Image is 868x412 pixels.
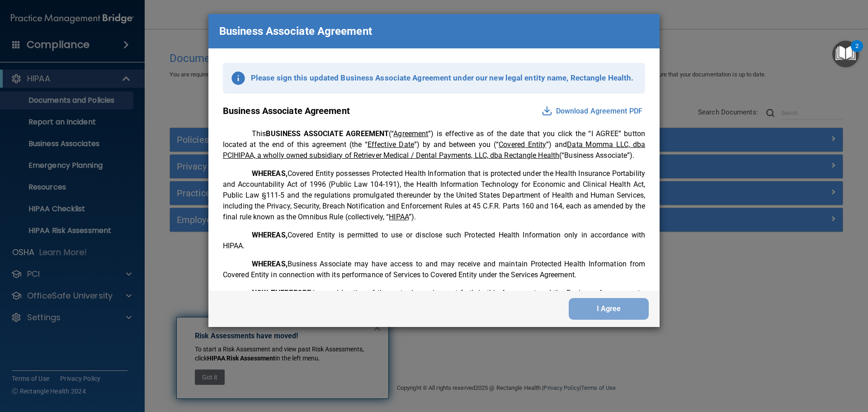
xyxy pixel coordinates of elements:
p: Business Associate may have access to and may receive and maintain Protected Health Information f... [223,259,645,280]
button: I Agree [569,298,649,320]
span: NOW THEREFORE, [252,289,313,297]
p: Covered Entity possesses Protected Health Information that is protected under the Health Insuranc... [223,168,645,223]
span: WHEREAS, [252,231,288,239]
iframe: Drift Widget Chat Controller [712,348,857,384]
p: Please sign this updated Business Associate Agreement under our new legal entity name, Rectangle ... [251,71,633,85]
p: Covered Entity is permitted to use or disclose such Protected Health Information only in accordan... [223,230,645,251]
button: Open Resource Center, 2 new notifications [832,41,859,67]
p: Business Associate Agreement [219,21,372,41]
p: This (“ ”) is effective as of the date that you click the “I AGREE” button located at the end of ... [223,128,645,161]
p: Business Associate Agreement [223,103,350,119]
u: HIPAA [389,213,409,221]
span: BUSINESS ASSOCIATE AGREEMENT [266,129,389,138]
u: Effective Date [368,140,414,149]
u: Agreement [393,129,428,138]
span: WHEREAS, [252,260,288,268]
u: Covered Entity [499,140,546,149]
p: in consideration of the mutual promises set forth in this Agreement and the Business Arrangements... [223,288,645,320]
div: 2 [855,46,859,58]
span: WHEREAS, [252,169,288,178]
button: Download Agreement PDF [539,104,645,118]
u: Data Momma LLC, dba PCIHIPAA, a wholly owned subsidiary of Retriever Medical / Dental Payments, L... [223,140,645,160]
